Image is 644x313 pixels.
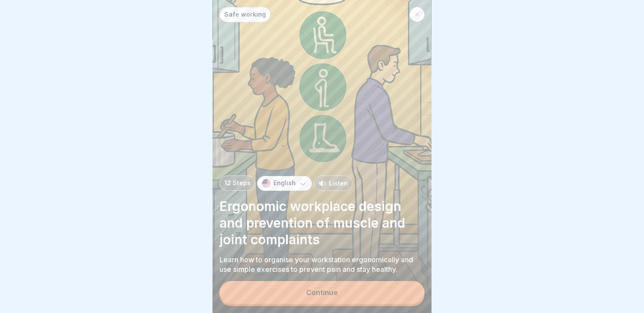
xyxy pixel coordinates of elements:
img: us.svg [262,179,271,188]
p: Learn how to organise your workstation ergonomically and use simple exercises to prevent pain and... [219,255,425,274]
p: 12 Steps [224,179,251,187]
button: Continue [219,281,425,304]
p: Ergonomic workplace design and prevention of muscle and joint complaints [219,198,425,248]
div: Continue [306,288,338,296]
p: Listen [329,179,348,188]
p: Safe working [224,11,266,18]
p: English [273,179,296,187]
